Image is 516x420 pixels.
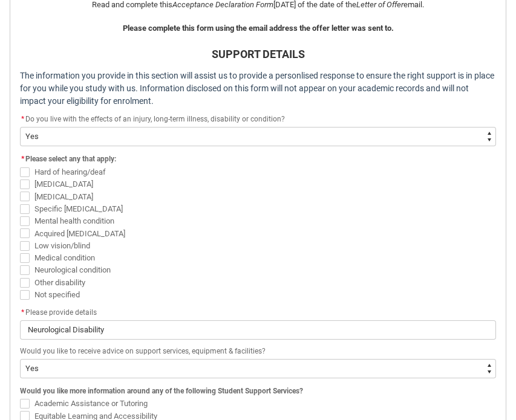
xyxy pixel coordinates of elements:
[34,241,90,250] span: Low vision/blind
[34,216,114,225] span: Mental health condition
[34,192,93,201] span: [MEDICAL_DATA]
[21,115,24,123] abbr: required
[34,167,106,176] span: Hard of hearing/deaf
[20,387,303,395] span: Would you like more information around any of the following Student Support Services?
[21,308,24,317] abbr: required
[34,278,85,287] span: Other disability
[25,155,116,163] span: Please select any that apply:
[34,265,111,274] span: Neurological condition
[25,115,285,123] span: Do you live with the effects of an injury, long-term illness, disability or condition?
[34,204,123,213] span: Specific [MEDICAL_DATA]
[34,179,93,189] span: [MEDICAL_DATA]
[34,229,125,238] span: Acquired [MEDICAL_DATA]
[123,24,394,33] b: Please complete this form using the email address the offer letter was sent to.
[34,399,148,408] span: Academic Assistance or Tutoring
[34,290,80,299] span: Not specified
[212,48,305,60] b: SUPPORT DETAILS
[34,253,95,262] span: Medical condition
[20,347,266,355] span: Would you like to receive advice on support services, equipment & facilities?
[20,308,97,317] span: Please provide details
[20,71,494,106] span: The information you provide in this section will assist us to provide a personlised response to e...
[21,155,24,163] abbr: required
